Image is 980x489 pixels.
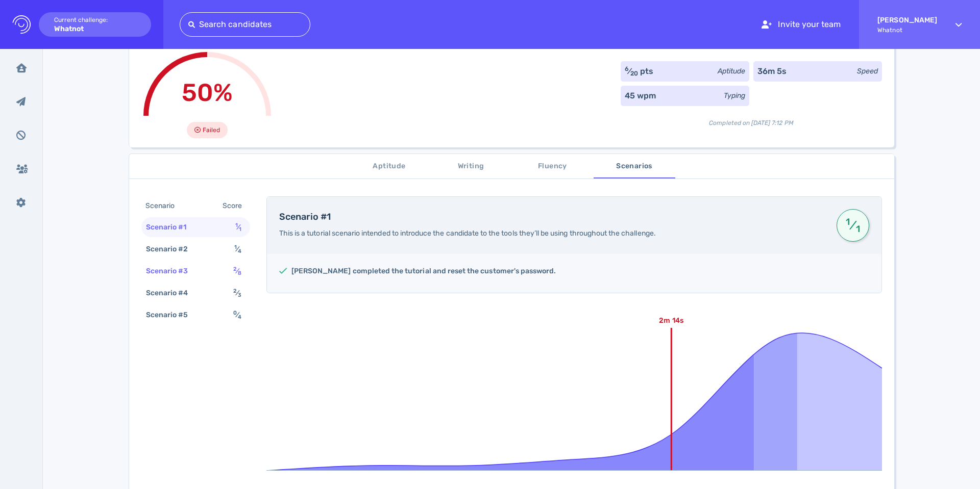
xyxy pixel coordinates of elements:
[844,221,852,223] sup: 1
[143,198,187,213] div: Scenario
[234,244,237,250] sup: 1
[238,292,241,298] sub: 3
[220,198,248,213] div: Score
[182,78,233,107] span: 50%
[854,228,862,230] sub: 1
[279,229,656,238] span: This is a tutorial scenario intended to introduce the candidate to the tools they’ll be using thr...
[877,27,937,34] span: Whatnot
[233,311,241,319] span: ⁄
[233,288,237,294] sup: 2
[279,212,824,223] h4: Scenario #1
[518,160,587,173] span: Fluency
[233,267,241,275] span: ⁄
[659,316,683,325] text: 2m 14s
[718,66,745,76] div: Aptitude
[144,264,201,278] div: Scenario #3
[625,65,629,72] sup: 6
[144,307,201,322] div: Scenario #5
[844,216,862,235] span: ⁄
[625,90,656,102] div: 45 wpm
[238,248,241,254] sub: 4
[724,90,745,101] div: Typing
[234,245,241,253] span: ⁄
[621,110,882,127] div: Completed on [DATE] 7:12 PM
[144,242,201,256] div: Scenario #2
[238,314,241,320] sub: 4
[291,266,556,276] h5: [PERSON_NAME] completed the tutorial and reset the customer's password.
[355,160,424,173] span: Aptitude
[757,65,787,78] div: 36m 5s
[144,286,201,300] div: Scenario #4
[235,223,241,231] span: ⁄
[630,70,638,77] sub: 20
[233,310,237,316] sup: 0
[235,222,238,228] sup: 1
[239,226,241,233] sub: 1
[857,66,878,76] div: Speed
[877,16,937,24] strong: [PERSON_NAME]
[203,124,220,136] span: Failed
[625,65,653,78] div: ⁄ pts
[233,289,241,297] span: ⁄
[238,270,241,276] sub: 8
[144,220,199,235] div: Scenario #1
[436,160,506,173] span: Writing
[233,266,237,272] sup: 2
[600,160,669,173] span: Scenarios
